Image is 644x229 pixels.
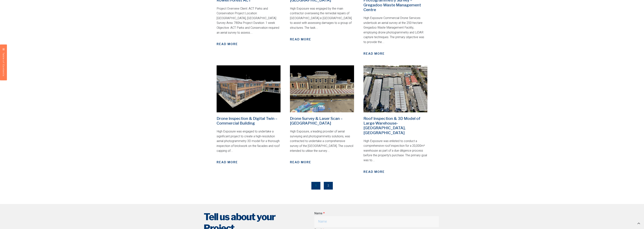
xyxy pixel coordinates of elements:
a: Drone Inspection & Digital Twin – Commercial Building [217,116,277,125]
a: Read More [290,37,311,42]
a: Roof Inspection & 3D Model of Large Warehouse- [GEOGRAPHIC_DATA], [GEOGRAPHIC_DATA] [363,116,420,135]
a: Read More [217,42,238,46]
a: Read More [363,170,385,174]
span: Table of Contents [2,53,5,77]
p: High Exposure was enlisted to conduct a comprehensive roof inspection for a 20,000m² warehouse as... [363,139,428,163]
p: High Exposure was engaged by the main contractor overseeing the remedial repairs of [GEOGRAPHIC_D... [290,6,354,30]
img: smithfield-warehouse-drone-photo [363,65,428,112]
a: Read More [217,160,238,165]
a: Read More [290,160,311,165]
label: Name [314,211,325,216]
p: Project Overview Client: ACT Parks and Conservation Project Location: [GEOGRAPHIC_DATA], [GEOGRAP... [217,6,281,35]
p: High Exposure Commercial Drone Services undertook an aerial survey at the 250-hectare Gregadoo Wa... [363,16,428,45]
span: 1 [311,182,320,190]
input: Name [314,216,439,227]
a: Drone Survey & Laser Scan – [GEOGRAPHIC_DATA] [290,116,343,125]
a: Read More [363,51,385,56]
p: High Exposure, a leading provider of aerial surveying and photogrammetry solutions, was contracte... [290,129,354,153]
p: High Exposure was engaged to undertake a significant project to create a high-resolution aerial p... [217,129,281,153]
a: 2 [324,182,333,190]
nav: Pagination [215,184,429,188]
